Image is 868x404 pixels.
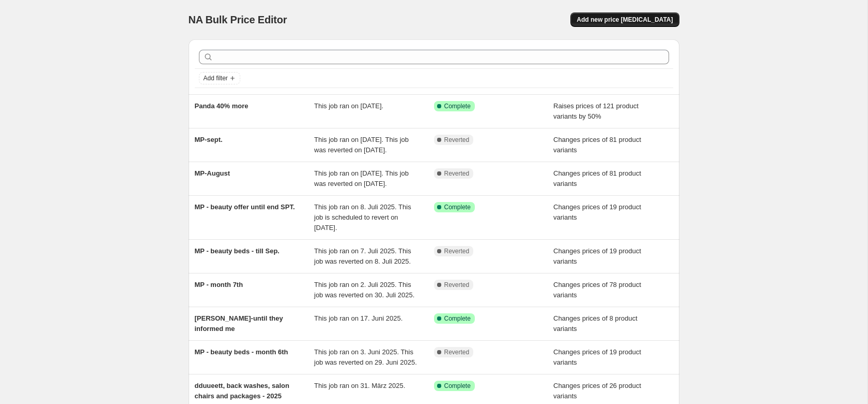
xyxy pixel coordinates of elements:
[314,203,411,232] span: This job ran on 8. Juli 2025. This job is scheduled to revert on [DATE].
[553,247,641,265] span: Changes prices of 19 product variants
[444,102,471,110] span: Complete
[444,314,471,323] span: Complete
[189,14,287,25] span: NA Bulk Price Editor
[195,169,230,177] span: MP-August
[553,203,641,221] span: Changes prices of 19 product variants
[314,136,409,154] span: This job ran on [DATE]. This job was reverted on [DATE].
[195,102,249,110] span: Panda 40% more
[444,348,470,356] span: Reverted
[444,136,470,144] span: Reverted
[577,16,673,24] span: Add new price [MEDICAL_DATA]
[570,12,679,27] button: Add new price [MEDICAL_DATA]
[314,314,402,322] span: This job ran on 17. Juni 2025.
[195,203,295,211] span: MP - beauty offer until end SPT.
[444,169,470,178] span: Reverted
[553,314,638,333] span: Changes prices of 8 product variants
[195,382,290,400] span: dduueett, back washes, salon chairs and packages - 2025
[444,281,470,289] span: Reverted
[195,136,223,143] span: MP-sept.
[195,247,280,255] span: MP - beauty beds - till Sep.
[553,281,641,299] span: Changes prices of 78 product variants
[444,203,471,211] span: Complete
[314,281,414,299] span: This job ran on 2. Juli 2025. This job was reverted on 30. Juli 2025.
[314,382,405,389] span: This job ran on 31. März 2025.
[444,247,470,255] span: Reverted
[553,136,641,154] span: Changes prices of 81 product variants
[199,72,240,84] button: Add filter
[553,169,641,187] span: Changes prices of 81 product variants
[553,102,639,120] span: Raises prices of 121 product variants by 50%
[314,348,417,366] span: This job ran on 3. Juni 2025. This job was reverted on 29. Juni 2025.
[314,169,409,187] span: This job ran on [DATE]. This job was reverted on [DATE].
[195,281,243,288] span: MP - month 7th
[314,102,383,110] span: This job ran on [DATE].
[195,314,283,333] span: [PERSON_NAME]-until they informed me
[553,382,641,400] span: Changes prices of 26 product variants
[314,247,411,265] span: This job ran on 7. Juli 2025. This job was reverted on 8. Juli 2025.
[553,348,641,366] span: Changes prices of 19 product variants
[204,74,228,82] span: Add filter
[195,348,288,356] span: MP - beauty beds - month 6th
[444,382,471,390] span: Complete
